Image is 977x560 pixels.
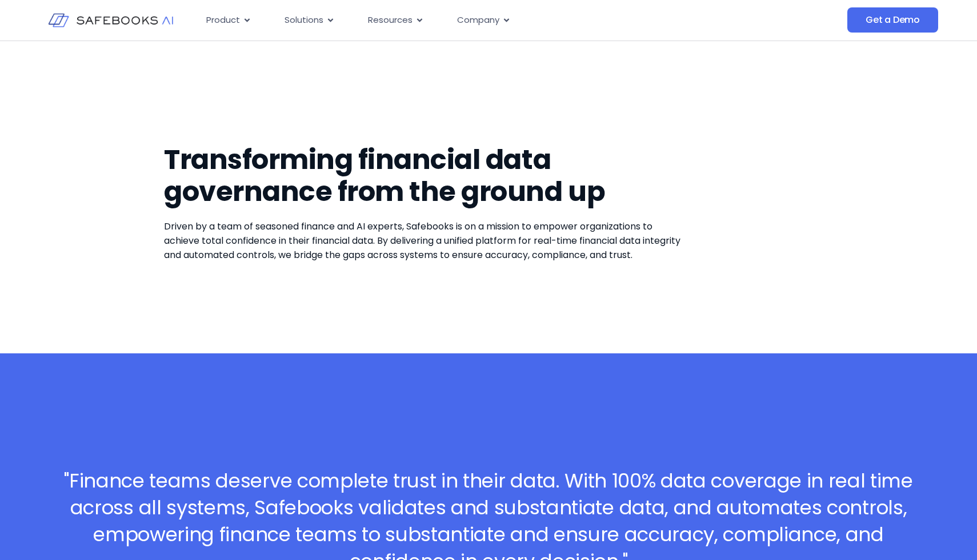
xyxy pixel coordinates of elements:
span: Resources [368,14,413,27]
span: Company [457,14,499,27]
span: Solutions [285,14,323,27]
span: Product [206,14,240,27]
nav: Menu [197,9,733,31]
span: Get a Demo [866,14,920,26]
a: Get a Demo [847,7,938,33]
h1: Transforming financial data governance from the ground up [164,144,683,208]
div: Menu Toggle [197,9,733,31]
span: Driven by a team of seasoned finance and AI experts, Safebooks is on a mission to empower organiz... [164,220,680,261]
